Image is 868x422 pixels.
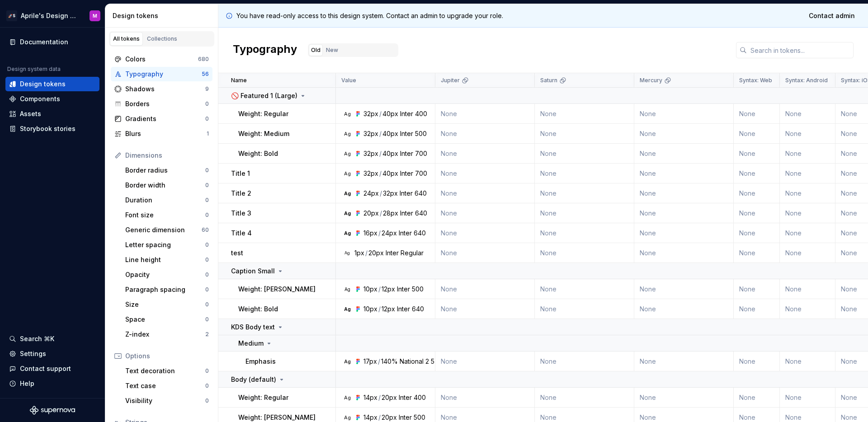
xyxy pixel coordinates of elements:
div: Components [20,94,60,103]
td: None [535,104,634,124]
div: M [93,12,97,19]
div: 🚀S [6,10,17,21]
div: 700 [415,169,427,178]
td: None [734,223,780,243]
div: 700 [415,149,427,158]
a: Storybook stories [5,122,99,136]
div: Paragraph spacing [125,285,205,294]
svg: Supernova Logo [30,406,75,415]
div: Ag [344,414,351,421]
div: Inter [397,305,410,314]
p: Title 2 [231,189,251,198]
div: 14px [363,413,377,422]
div: 640 [415,189,427,198]
a: Font size0 [122,208,212,222]
td: None [780,164,835,183]
a: Size0 [122,297,212,312]
div: / [378,357,380,366]
td: None [734,352,780,371]
p: Caption Small [231,267,275,276]
div: 20px [382,413,397,422]
div: Ag [344,249,351,257]
div: 1 [207,130,209,137]
div: 12px [382,285,395,294]
div: / [380,209,382,218]
div: Inter [400,189,413,198]
button: Help [5,376,99,391]
td: None [780,144,835,164]
button: 🚀SAprile's Design SystemM [2,6,103,25]
td: None [435,144,535,164]
td: None [535,223,634,243]
a: Settings [5,347,99,361]
a: Design tokens [5,77,99,91]
div: Typography [125,70,202,79]
td: None [535,144,634,164]
td: None [535,299,634,319]
p: You have read-only access to this design system. Contact an admin to upgrade your role. [236,11,503,20]
div: 32px [363,169,378,178]
div: Ag [344,230,351,237]
a: Paragraph spacing0 [122,282,212,297]
div: 400 [414,393,426,402]
p: Title 1 [231,169,250,178]
div: Design tokens [113,11,214,20]
div: Inter [400,129,413,138]
td: None [734,243,780,263]
div: 20px [363,209,379,218]
p: Medium [238,339,264,348]
div: Aprile's Design System [21,11,79,20]
p: Title 3 [231,209,251,218]
p: Body (default) [231,375,276,384]
div: 40px [382,149,398,158]
p: Weight: Regular [238,393,288,402]
td: None [780,352,835,371]
div: 24px [382,229,397,238]
td: None [780,279,835,299]
div: 17px [363,357,377,366]
div: Duration [125,196,205,205]
div: 0 [205,397,209,404]
td: None [780,243,835,263]
td: None [535,352,634,371]
div: / [365,249,368,258]
td: None [535,243,634,263]
div: Regular [401,249,424,258]
div: Size [125,300,205,309]
a: Z-index2 [122,327,212,342]
td: None [634,144,734,164]
div: Visibility [125,396,205,405]
div: Border radius [125,166,205,175]
td: None [734,183,780,203]
div: Inter [400,109,413,118]
div: Contact support [20,364,71,373]
div: 2 [205,331,209,338]
a: Assets [5,107,99,121]
div: 40px [382,169,398,178]
h2: Typography [233,42,297,58]
td: None [780,104,835,124]
a: Duration0 [122,193,212,207]
p: Weight: Regular [238,109,288,118]
td: None [634,183,734,203]
div: / [379,109,382,118]
p: 🚫 Featured 1 (Large) [231,91,297,100]
a: Text decoration0 [122,364,212,378]
td: None [780,124,835,144]
div: 500 [414,413,425,422]
a: Letter spacing0 [122,238,212,252]
div: 16px [363,229,377,238]
div: / [379,169,382,178]
p: Weight: [PERSON_NAME] [238,413,316,422]
div: Inter [400,149,413,158]
div: Help [20,379,34,388]
div: Opacity [125,270,205,279]
div: 400 [415,109,427,118]
td: None [634,352,734,371]
div: 0 [205,211,209,219]
div: 10px [363,285,377,294]
a: Colors680 [111,52,212,66]
div: Options [125,352,209,361]
div: 0 [205,316,209,323]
